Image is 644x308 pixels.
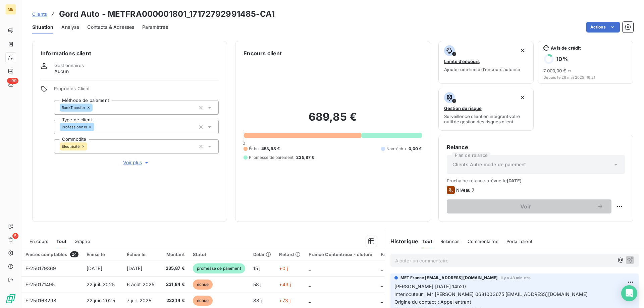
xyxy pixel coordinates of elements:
button: Limite d’encoursAjouter une limite d’encours autorisé [438,41,534,84]
span: Voir [455,204,597,209]
span: F-250171495 [25,282,55,287]
span: Non-échu [386,146,406,152]
span: il y a 43 minutes [501,276,531,280]
div: Émise le [87,252,119,257]
span: _ [381,282,383,287]
input: Ajouter une valeur [93,105,98,111]
span: Portail client [506,239,532,244]
span: +73 j [279,298,290,303]
a: Clients [32,11,47,17]
span: Commentaires [468,239,498,244]
span: _ [309,298,311,303]
span: _ [309,265,311,271]
span: Surveiller ce client en intégrant votre outil de gestion des risques client. [444,114,528,124]
span: +99 [7,78,18,84]
span: Clients Autre mode de paiement [452,161,526,168]
span: BankTransfer [62,106,85,110]
span: Gestionnaires [54,63,84,68]
h6: 10 % [556,56,568,62]
div: Pièces comptables [25,251,78,257]
span: +0 j [279,265,288,271]
span: 453,98 € [261,146,280,152]
button: Voir plus [54,159,219,166]
input: Ajouter une valeur [94,124,100,130]
span: Aucun [54,68,69,75]
span: _ [381,265,383,271]
span: 58 j [253,282,262,287]
span: Analyse [61,24,79,30]
button: Gestion du risqueSurveiller ce client en intégrant votre outil de gestion des risques client. [438,88,534,131]
span: Clients [32,11,47,17]
div: Montant [165,252,185,257]
span: F-250179369 [25,265,56,271]
span: Depuis le 26 mai 2025, 16:21 [543,75,628,79]
span: 231,84 € [165,281,185,288]
div: Facture / Echéancier [381,252,427,257]
h6: Historique [385,237,419,245]
div: France Contentieux - cloture [309,252,372,257]
span: Limite d’encours [444,59,480,64]
span: Propriétés Client [54,86,219,95]
span: Graphe [74,239,90,244]
span: Situation [32,24,53,30]
span: 5 [12,233,18,239]
span: 0,00 € [409,146,422,152]
div: Délai [253,252,271,257]
span: Contacts & Adresses [87,24,134,30]
span: Relances [440,239,460,244]
span: Paramètres [142,24,168,30]
span: Promesse de paiement [249,155,293,161]
span: 7 000,00 € [543,68,566,73]
div: Échue le [127,252,157,257]
input: Ajouter une valeur [87,143,93,149]
div: ME [5,4,16,15]
span: échue [193,280,213,290]
span: _ [381,298,383,303]
span: [DATE] [87,265,102,271]
span: 235,87 € [165,265,185,272]
span: [DATE] [507,178,522,183]
div: Open Intercom Messenger [621,285,637,301]
span: Tout [56,239,66,244]
span: [DATE] [127,265,143,271]
span: 7 juil. 2025 [127,298,152,303]
span: Échu [249,146,259,152]
span: 24 [70,251,78,257]
span: Voir plus [123,159,150,166]
h6: Relance [447,143,625,151]
span: MET France [EMAIL_ADDRESS][DOMAIN_NAME] [400,275,498,281]
span: Gestion du risque [444,106,482,111]
span: Électricité [62,144,80,148]
span: 15 j [253,265,261,271]
span: Ajouter une limite d’encours autorisé [444,67,520,72]
div: Statut [193,252,245,257]
span: Prochaine relance prévue le [447,178,625,183]
h2: 689,85 € [244,110,422,130]
span: F-250163298 [25,298,57,303]
span: 22 juin 2025 [87,298,115,303]
span: 222,14 € [165,297,185,304]
span: échue [193,296,213,306]
button: Actions [586,22,620,33]
span: +43 j [279,282,291,287]
span: _ [309,282,311,287]
span: 235,87 € [296,155,314,161]
span: 88 j [253,298,262,303]
span: Avis de crédit [551,45,581,51]
span: Professionnel [62,125,87,129]
h6: Informations client [41,49,219,57]
span: En cours [30,239,48,244]
span: promesse de paiement [193,263,245,273]
h6: Encours client [244,49,282,57]
h3: Gord Auto - METFRA000001801_17172792991485-CA1 [59,8,275,20]
span: 6 août 2025 [127,282,155,287]
span: Niveau 7 [456,187,474,193]
span: 22 juil. 2025 [87,282,115,287]
div: Retard [279,252,301,257]
button: Voir [447,199,611,213]
span: Tout [422,239,432,244]
img: Logo LeanPay [5,293,16,304]
span: 0 [243,140,245,146]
